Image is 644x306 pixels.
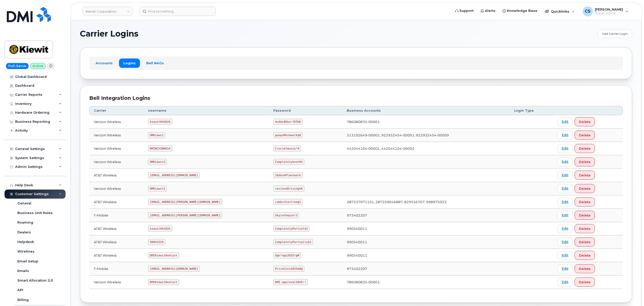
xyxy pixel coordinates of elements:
td: 973402207 [342,209,510,222]
code: OMKiewit2 [148,159,167,165]
td: T-Mobile [89,262,143,276]
td: AT&T Wireless [89,169,143,182]
div: Bell Integration Logins [89,95,623,102]
td: T-Mobile [89,209,143,222]
span: Delete [579,213,591,218]
button: Delete [575,184,595,193]
a: Edit [558,211,573,220]
a: Edit [558,198,573,206]
a: Bell NAGs [142,58,168,68]
td: 990540011 [342,249,510,262]
code: PriceCuts2025$#@ [273,266,304,272]
td: Verizon Wireless [89,182,143,195]
span: Delete [579,119,591,124]
td: 442044104-00001, 442044104-00002 [342,142,510,155]
th: Password [269,106,342,115]
span: Delete [579,226,591,231]
span: Delete [579,253,591,258]
code: DMIKiewitAnalyst [148,279,179,285]
a: Accounts [91,58,117,68]
button: Delete [575,157,595,166]
code: OMKiewit1 [148,186,167,192]
span: Delete [579,146,591,151]
code: Skyinthepie!2 [273,212,299,218]
td: Verizon Wireless [89,129,143,142]
a: Edit [558,238,573,247]
span: Delete [579,280,591,285]
button: Delete [575,171,595,180]
td: 786080835-00001 [342,276,510,289]
td: 973402207 [342,262,510,276]
button: Delete [575,131,595,140]
td: Verizon Wireless [89,115,143,129]
span: Delete [579,240,591,244]
button: Delete [575,224,595,233]
td: 990540011 [342,235,510,249]
td: AT&T Wireless [89,235,143,249]
iframe: Messenger Launcher [622,284,640,302]
code: OMKiewit [148,132,165,138]
button: Delete [575,278,595,287]
a: Edit [558,224,573,233]
button: Delete [575,117,595,126]
a: Edit [558,278,573,287]
span: Carrier Logins [80,30,138,38]
a: Edit [558,184,573,193]
td: AT&T Wireless [89,195,143,209]
button: Delete [575,264,595,273]
code: [EMAIL_ADDRESS][PERSON_NAME][DOMAIN_NAME] [148,199,222,205]
span: Delete [579,133,591,138]
a: Edit [558,117,573,126]
span: Delete [579,186,591,191]
td: 313102649-00001, 922932454-00001, 922932454-00009 [342,129,510,142]
code: SD042325 [148,239,165,245]
code: DMINCVZW0814 [148,145,172,151]
span: Delete [579,200,591,204]
a: Edit [558,264,573,273]
code: recieveDriving%6 [273,186,304,192]
a: Add Carrier Login [598,29,632,38]
a: Edit [558,144,573,153]
code: kiewit043025 [148,119,172,125]
a: Edit [558,158,573,166]
button: Delete [575,197,595,206]
code: [EMAIL_ADDRESS][DOMAIN_NAME] [148,266,200,272]
td: AT&T Wireless [89,249,143,262]
code: goopsMeshwork$8 [273,132,303,138]
code: Crucialmuzzy!9 [273,145,301,151]
code: CompletelyPartial$1 [273,226,309,232]
button: Delete [575,251,595,260]
code: [EMAIL_ADDRESS][DOMAIN_NAME] [148,172,200,178]
code: [EMAIL_ADDRESS][PERSON_NAME][DOMAIN_NAME] [148,212,222,218]
code: DMIKiewitAnalyst [148,252,179,258]
code: Completelyknot#1 [273,159,304,165]
code: 3$deskPlantwalk [273,172,303,178]
span: Delete [579,266,591,271]
code: S@v!ngs2025!@# [273,252,301,258]
td: 287237071101, 287259046887, 829556767, 998975023 [342,195,510,209]
th: Login Type [510,106,553,115]
code: rabbitCartree@1 [273,199,303,205]
code: 4u4eL8Ekzr?DTHU [273,119,303,125]
td: Verizon Wireless [89,142,143,155]
td: Verizon Wireless [89,155,143,169]
a: Edit [558,131,573,140]
td: 786080835-00001 [342,115,510,129]
span: Delete [579,160,591,164]
a: Logins [119,58,140,68]
td: 990540011 [342,222,510,235]
td: AT&T Wireless [89,222,143,235]
span: Delete [579,173,591,178]
code: DMI.approval2026!! [273,279,308,285]
code: CompletelyPartially$2 [273,239,313,245]
th: Carrier [89,106,143,115]
button: Delete [575,144,595,153]
code: kiewit041825 [148,226,172,232]
button: Delete [575,211,595,220]
button: Delete [575,237,595,247]
th: Business Accounts [342,106,510,115]
td: Verizon Wireless [89,276,143,289]
th: Username [143,106,269,115]
a: Edit [558,251,573,260]
a: Edit [558,171,573,180]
